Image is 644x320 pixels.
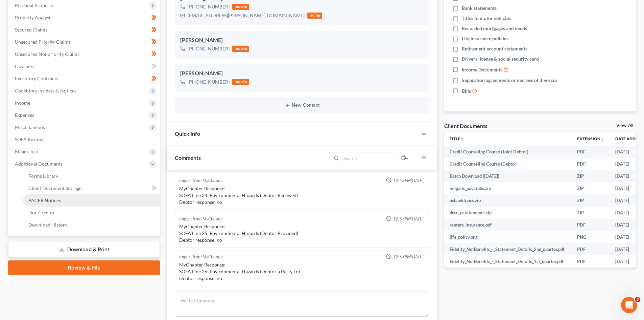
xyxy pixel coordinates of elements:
td: ZIP [572,170,610,182]
a: Doc Creator [23,207,160,219]
span: Codebtors Insiders & Notices [15,88,76,93]
span: Comments [175,154,201,161]
td: Fidelity_NetBenefits_-_Statement_Details_2nd_quarter.pdf [444,243,572,255]
span: Personal Property [15,2,53,8]
td: renters_insurance.pdf [444,219,572,231]
div: [PHONE_NUMBER] [188,79,230,85]
a: Executory Contracts [9,72,160,85]
span: Additional Documents [15,161,63,167]
i: unfold_more [600,137,604,141]
div: mobile [232,79,249,85]
span: Income [15,100,30,106]
span: Drivers license & social security card [462,56,539,62]
span: Quick Info [175,130,200,137]
span: SOFA Review [15,136,43,142]
td: PDF [572,219,610,231]
div: MyChapter Response: SOFA Line 24: Environmental Hazards (Debtor Received) Debtor response: no [179,185,425,206]
td: Batch Download ([DATE]) [444,170,572,182]
span: Download History [28,222,67,228]
td: Credit Counseling Course (Joint Debtor) [444,146,572,158]
td: megans_paystubs.zip [444,182,572,194]
div: [PERSON_NAME] [180,69,424,78]
div: mobile [232,4,249,10]
td: ZIP [572,194,610,207]
td: PDF [572,158,610,170]
td: ZIP [572,182,610,194]
span: Separation agreements or decrees of divorces [462,77,557,84]
div: [PHONE_NUMBER] [188,3,230,10]
span: Life insurance policies [462,35,508,42]
td: Fidelity_NetBenefits_-_Statement_Details_1st_quarter.pdf [444,255,572,268]
span: Bills [462,88,471,94]
span: Forms Library [28,173,58,179]
i: unfold_more [460,137,464,141]
span: Means Test [15,149,38,154]
div: home [307,13,322,19]
input: Search... [341,152,395,164]
span: 12:53PM[DATE] [393,177,424,184]
span: 12:53PM[DATE] [393,254,424,260]
span: Titles to motor vehicles [462,15,511,22]
button: New Contact [180,103,424,108]
iframe: Intercom live chat [621,297,637,313]
span: Client Document Storage [28,185,81,191]
div: Client Documents [444,122,487,129]
span: Lawsuits [15,63,33,69]
div: [PERSON_NAME] [180,36,424,44]
span: 12:53PM[DATE] [393,216,424,222]
div: mobile [232,46,249,52]
td: PDF [572,146,610,158]
span: Unsecured Nonpriority Claims [15,51,79,57]
span: Recorded mortgages and deeds [462,25,527,32]
span: Miscellaneous [15,124,45,130]
a: Review & File [8,260,160,275]
td: life_policy.png [444,231,572,243]
span: Retirement account statements [462,45,527,52]
div: Import from MyChapter [179,177,223,184]
td: PDF [572,243,610,255]
td: usbankfoucs.zip [444,194,572,207]
span: Expenses [15,112,34,118]
div: MyChapter Response: SOFA Line 26: Environmental Hazards (Debtor a Party To) Debtor response: no [179,261,425,282]
a: Download History [23,219,160,231]
a: SOFA Review [9,133,160,146]
td: PDF [572,255,610,268]
span: Doc Creator [28,210,55,215]
a: PACER Notices [23,194,160,207]
div: [PHONE_NUMBER] [188,45,230,52]
a: Client Document Storage [23,182,160,194]
span: Income Documents [462,66,502,73]
div: Import from MyChapter [179,216,223,222]
div: Import from MyChapter [179,254,223,260]
a: Property Analysis [9,12,160,24]
div: MyChapter Response: SOFA Line 25: Environmental Hazards (Debtor Provided) Debtor response: no [179,223,425,243]
a: Download & Print [8,242,160,258]
td: ZIP [572,207,610,219]
a: View All [616,123,633,128]
a: Unsecured Nonpriority Claims [9,48,160,60]
span: Property Analysis [15,15,52,20]
td: PNG [572,231,610,243]
span: Bank statements [462,5,497,12]
td: Credit Counseling Course (Debtor) [444,158,572,170]
a: Unsecured Priority Claims [9,36,160,48]
a: Titleunfold_more [450,136,464,141]
a: Lawsuits [9,60,160,72]
div: [EMAIL_ADDRESS][PERSON_NAME][DOMAIN_NAME] [188,12,305,19]
a: Extensionunfold_more [577,136,604,141]
a: Secured Claims [9,24,160,36]
td: dccu_pstatements.zip [444,207,572,219]
span: Unsecured Priority Claims [15,39,71,45]
a: Forms Library [23,170,160,182]
span: 3 [635,297,640,302]
span: PACER Notices [28,197,61,203]
span: Secured Claims [15,27,47,33]
span: Executory Contracts [15,76,58,81]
